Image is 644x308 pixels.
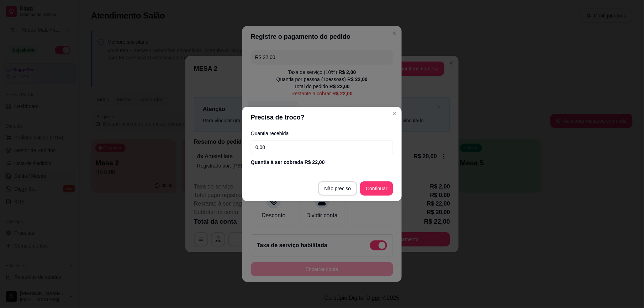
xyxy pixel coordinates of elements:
div: Quantia à ser cobrada R$ 22,00 [251,159,393,166]
button: Não preciso [318,181,358,196]
button: Continuar [360,181,393,196]
label: Quantia recebida [251,131,393,136]
header: Precisa de troco? [242,107,402,128]
button: Close [389,108,400,120]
